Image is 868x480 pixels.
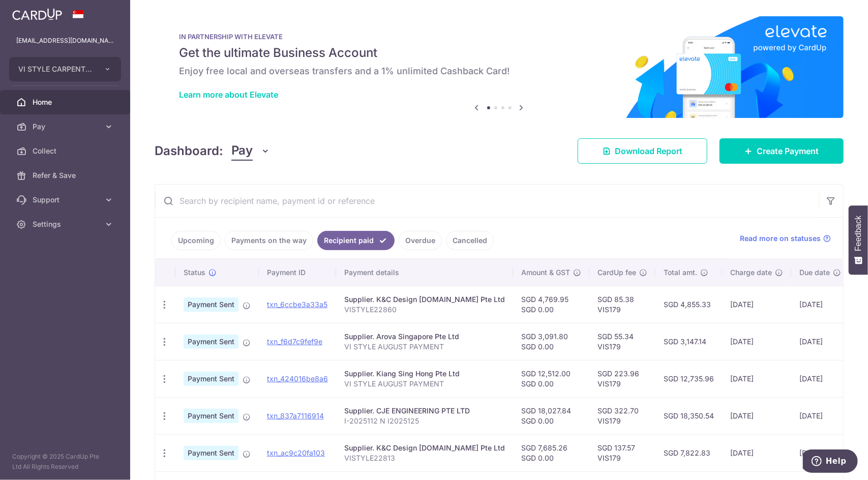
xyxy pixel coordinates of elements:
[33,219,100,229] span: Settings
[231,141,253,161] span: Pay
[799,267,830,278] span: Due date
[267,337,322,346] a: txn_f6d7c9fef9e
[655,360,722,397] td: SGD 12,735.96
[33,146,100,156] span: Collect
[317,231,395,250] a: Recipient paid
[179,33,819,41] p: IN PARTNERSHIP WITH ELEVATE
[231,141,271,161] button: Pay
[513,323,589,360] td: SGD 3,091.80 SGD 0.00
[730,267,772,278] span: Charge date
[267,448,325,457] a: txn_ac9c20fa103
[578,138,707,164] a: Download Report
[720,138,844,164] a: Create Payment
[344,332,505,342] div: Supplier. Arova Singapore Pte Ltd
[655,286,722,323] td: SGD 4,855.33
[16,36,114,46] p: [EMAIL_ADDRESS][DOMAIN_NAME]
[757,145,819,157] span: Create Payment
[225,231,313,250] a: Payments on the way
[589,397,655,434] td: SGD 322.70 VIS179
[722,434,791,471] td: [DATE]
[184,372,238,386] span: Payment Sent
[655,434,722,471] td: SGD 7,822.83
[33,170,100,181] span: Refer & Save
[589,323,655,360] td: SGD 55.34 VIS179
[615,145,682,157] span: Download Report
[791,360,849,397] td: [DATE]
[803,449,858,475] iframe: Opens a widget where you can find more information
[791,434,849,471] td: [DATE]
[336,259,513,286] th: Payment details
[267,411,324,420] a: txn_837a7116914
[267,300,327,309] a: txn_6ccbe3a33a5
[513,397,589,434] td: SGD 18,027.84 SGD 0.00
[179,89,278,100] a: Learn more about Elevate
[9,57,121,81] button: VI STYLE CARPENTRY PTE. LTD.
[179,65,819,77] h6: Enjoy free local and overseas transfers and a 1% unlimited Cashback Card!
[344,406,505,416] div: Supplier. CJE ENGINEERING PTE LTD
[722,397,791,434] td: [DATE]
[791,286,849,323] td: [DATE]
[267,374,328,383] a: txn_424016be8a6
[179,45,819,61] h5: Get the ultimate Business Account
[344,379,505,389] p: VI STYLE AUGUST PAYMENT
[155,16,844,118] img: Renovation banner
[12,8,62,20] img: CardUp
[33,97,100,107] span: Home
[155,142,223,160] h4: Dashboard:
[655,323,722,360] td: SGD 3,147.14
[399,231,442,250] a: Overdue
[344,294,505,305] div: Supplier. K&C Design [DOMAIN_NAME] Pte Ltd
[344,369,505,379] div: Supplier. Kiang Sing Hong Pte Ltd
[513,434,589,471] td: SGD 7,685.26 SGD 0.00
[184,409,238,423] span: Payment Sent
[171,231,221,250] a: Upcoming
[184,297,238,312] span: Payment Sent
[791,323,849,360] td: [DATE]
[446,231,494,250] a: Cancelled
[344,416,505,426] p: I-2025112 N I2025125
[722,286,791,323] td: [DATE]
[259,259,336,286] th: Payment ID
[722,360,791,397] td: [DATE]
[18,64,94,74] span: VI STYLE CARPENTRY PTE. LTD.
[655,397,722,434] td: SGD 18,350.54
[740,233,821,244] span: Read more on statuses
[513,360,589,397] td: SGD 12,512.00 SGD 0.00
[521,267,570,278] span: Amount & GST
[597,267,636,278] span: CardUp fee
[854,216,863,251] span: Feedback
[344,305,505,315] p: VISTYLE22860
[33,122,100,132] span: Pay
[344,443,505,453] div: Supplier. K&C Design [DOMAIN_NAME] Pte Ltd
[664,267,697,278] span: Total amt.
[344,453,505,463] p: VISTYLE22813
[589,286,655,323] td: SGD 85.38 VIS179
[589,360,655,397] td: SGD 223.96 VIS179
[589,434,655,471] td: SGD 137.57 VIS179
[184,267,205,278] span: Status
[791,397,849,434] td: [DATE]
[849,205,868,275] button: Feedback - Show survey
[513,286,589,323] td: SGD 4,769.95 SGD 0.00
[344,342,505,352] p: VI STYLE AUGUST PAYMENT
[722,323,791,360] td: [DATE]
[184,446,238,460] span: Payment Sent
[740,233,831,244] a: Read more on statuses
[155,185,819,217] input: Search by recipient name, payment id or reference
[33,195,100,205] span: Support
[184,335,238,349] span: Payment Sent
